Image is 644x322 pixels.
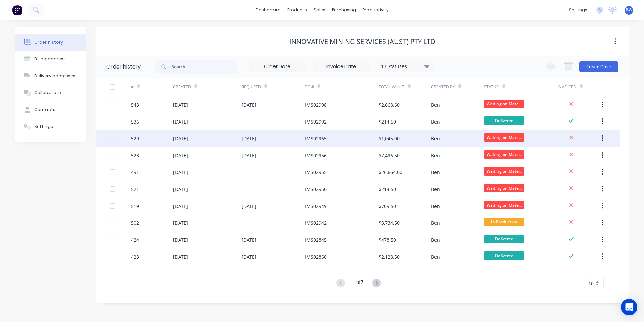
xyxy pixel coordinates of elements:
div: Ben [431,101,440,108]
div: products [284,5,310,15]
div: Order history [106,63,141,71]
div: 536 [131,118,139,125]
span: Delivered [484,235,524,243]
div: Contacts [34,107,55,113]
img: Factory [12,5,22,15]
div: Collaborate [34,90,61,96]
div: IMS02992 [305,118,327,125]
span: Delivered [484,116,524,125]
div: IMS02860 [305,253,327,260]
div: [DATE] [173,203,188,210]
a: dashboard [252,5,284,15]
div: Ben [431,169,440,176]
div: IMS02950 [305,186,327,193]
div: $214.50 [379,186,396,193]
div: sales [310,5,329,15]
span: Waiting on Mate... [484,184,524,192]
div: purchasing [329,5,359,15]
div: 1 of 7 [354,278,363,288]
div: $7,496.50 [379,152,400,159]
div: Status [484,78,558,96]
div: Settings [34,124,53,130]
div: [DATE] [241,152,256,159]
span: Delivered [484,251,524,260]
div: 424 [131,236,139,243]
div: PO # [305,78,379,96]
div: settings [566,5,591,15]
button: Contacts [15,101,86,118]
div: Created By [431,84,455,90]
div: 502 [131,219,139,226]
div: [DATE] [173,236,188,243]
span: 10 [588,280,594,287]
div: Delivery addresses [34,73,75,79]
div: $478.50 [379,236,396,243]
div: # [131,78,173,96]
div: [DATE] [173,135,188,142]
div: 521 [131,186,139,193]
div: 491 [131,169,139,176]
span: In Production [484,218,524,226]
div: [DATE] [241,236,256,243]
button: Delivery addresses [15,68,86,84]
button: Settings [15,118,86,135]
div: 519 [131,203,139,210]
div: IMS02845 [305,236,327,243]
div: [DATE] [241,135,256,142]
div: Ben [431,203,440,210]
div: Created [173,84,191,90]
div: Ben [431,152,440,159]
input: Order Date [249,62,305,72]
span: Waiting on Mate... [484,150,524,159]
div: Ben [431,219,440,226]
div: [DATE] [241,203,256,210]
button: Billing address [15,51,86,68]
span: BW [626,7,632,13]
div: Created [173,78,241,96]
div: [DATE] [173,101,188,108]
div: [DATE] [173,186,188,193]
div: Required [241,84,261,90]
div: Ben [431,135,440,142]
input: Invoice Date [313,62,369,72]
div: IMS02942 [305,219,327,226]
div: IMS02998 [305,101,327,108]
div: 13 Statuses [377,63,433,70]
button: Order history [15,34,86,51]
div: $2,128.50 [379,253,400,260]
div: PO # [305,84,314,90]
div: [DATE] [173,169,188,176]
div: $1,045.00 [379,135,400,142]
div: Order history [34,39,63,45]
div: IMS02956 [305,152,327,159]
div: IMS02949 [305,203,327,210]
div: $26,664.00 [379,169,402,176]
div: [DATE] [173,219,188,226]
div: Created By [431,78,484,96]
div: Ben [431,236,440,243]
div: Required [241,78,305,96]
div: Total Value [379,84,404,90]
div: [DATE] [241,101,256,108]
span: Waiting on Mate... [484,201,524,209]
span: Waiting on Mate... [484,133,524,142]
div: [DATE] [173,152,188,159]
button: Create Order [579,61,618,72]
div: 523 [131,152,139,159]
div: $709.50 [379,203,396,210]
span: Waiting on Mate... [484,167,524,176]
div: [DATE] [173,118,188,125]
div: # [131,84,134,90]
div: Total Value [379,78,431,96]
div: Ben [431,186,440,193]
div: 529 [131,135,139,142]
div: Billing address [34,56,66,62]
div: Ben [431,118,440,125]
div: Status [484,84,499,90]
div: [DATE] [241,253,256,260]
div: Innovative Mining Services (Aust) Pty Ltd [289,37,436,46]
div: [DATE] [173,253,188,260]
div: 543 [131,101,139,108]
button: Collaborate [15,84,86,101]
div: IMS02955 [305,169,327,176]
